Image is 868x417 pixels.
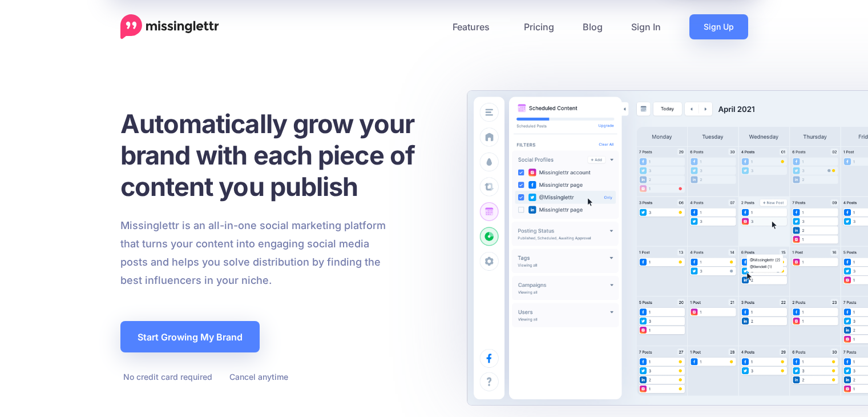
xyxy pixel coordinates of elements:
a: Sign In [617,14,675,39]
a: Home [120,14,219,39]
a: Features [438,14,510,39]
p: Missinglettr is an all-in-one social marketing platform that turns your content into engaging soc... [120,216,386,290]
h1: Automatically grow your brand with each piece of content you publish [120,108,443,202]
a: Blog [568,14,617,39]
a: Start Growing My Brand [120,321,260,352]
a: Pricing [510,14,568,39]
li: No credit card required [120,370,212,384]
li: Cancel anytime [227,370,288,384]
a: Sign Up [689,14,748,39]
